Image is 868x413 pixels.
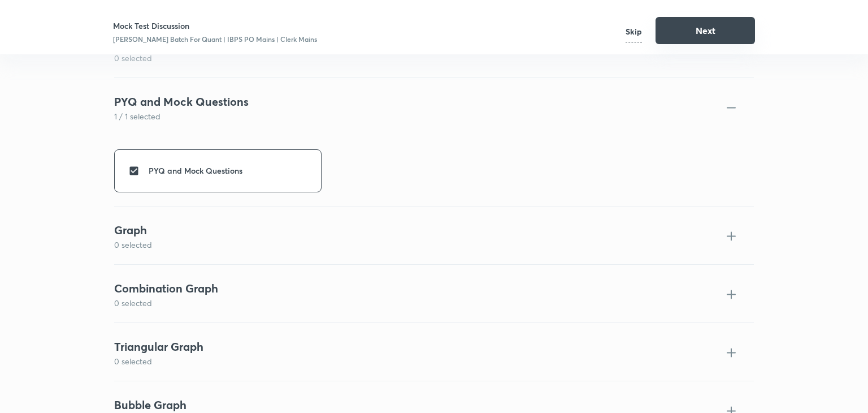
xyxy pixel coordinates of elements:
[114,239,715,251] p: 0 selected
[114,52,715,64] p: 0 selected
[113,20,317,32] h6: Mock Test Discussion
[114,222,715,239] h4: Graph
[114,322,754,381] div: Triangular Graph0 selected
[114,355,715,367] p: 0 selected
[44,9,75,18] span: Support
[114,110,715,122] p: 1 / 1 selected
[114,93,715,110] h4: PYQ and Mock Questions
[114,206,754,264] div: Graph0 selected
[114,264,754,322] div: Combination Graph0 selected
[114,78,754,136] div: PYQ and Mock Questions1 / 1 selected
[656,17,755,44] button: Next
[113,34,317,44] h6: [PERSON_NAME] Batch For Quant | IBPS PO Mains | Clerk Mains
[626,21,642,42] p: Skip
[114,297,715,309] p: 0 selected
[149,165,242,177] p: PYQ and Mock Questions
[114,280,715,297] h4: Combination Graph
[114,338,715,355] h4: Triangular Graph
